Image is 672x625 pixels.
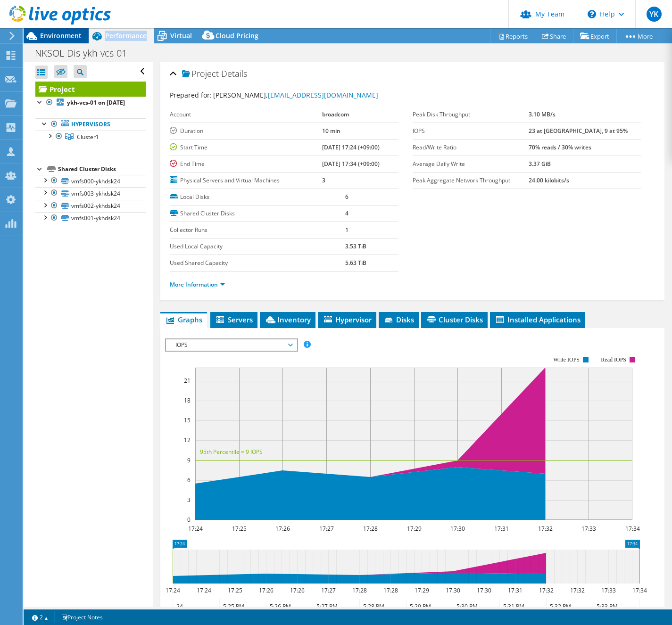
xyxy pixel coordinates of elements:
[535,29,573,43] a: Share
[187,456,191,464] text: 9
[170,258,345,268] label: Used Shared Capacity
[407,525,422,533] text: 17:29
[268,90,378,99] a: [EMAIL_ADDRESS][DOMAIN_NAME]
[58,164,146,175] div: Shared Cluster Disks
[77,133,99,141] span: Cluster1
[171,339,292,351] span: IOPS
[35,175,146,187] a: vmfs000-ykhdsk24
[477,586,491,594] text: 17:30
[197,586,211,594] text: 17:24
[187,496,191,504] text: 3
[538,525,553,533] text: 17:32
[187,476,191,484] text: 6
[31,48,141,58] h1: NKSOL-Dis-ykh-vcs-01
[170,90,212,99] label: Prepared for:
[322,143,380,151] b: [DATE] 17:24 (+09:00)
[170,225,345,235] label: Collector Runs
[170,280,225,288] a: More Information
[345,259,366,267] b: 5.63 TiB
[170,159,322,169] label: End Time
[184,416,191,424] text: 15
[105,31,147,40] span: Performance
[363,525,378,533] text: 17:28
[352,586,367,594] text: 17:28
[213,90,378,99] span: [PERSON_NAME],
[413,159,529,169] label: Average Daily Write
[40,31,82,40] span: Environment
[25,611,55,623] a: 2
[588,10,596,18] svg: \n
[573,29,617,43] a: Export
[529,143,591,151] b: 70% reads / 30% writes
[322,176,325,184] b: 3
[625,525,640,533] text: 17:34
[601,586,616,594] text: 17:33
[166,586,180,594] text: 17:24
[322,160,380,168] b: [DATE] 17:34 (+09:00)
[529,127,628,135] b: 23 at [GEOGRAPHIC_DATA], 9 at 95%
[165,315,202,324] span: Graphs
[170,176,322,185] label: Physical Servers and Virtual Machines
[345,242,366,250] b: 3.53 TiB
[228,586,242,594] text: 17:25
[170,126,322,136] label: Duration
[426,315,483,324] span: Cluster Disks
[319,525,334,533] text: 17:27
[221,68,247,79] span: Details
[323,315,372,324] span: Hypervisor
[495,315,581,324] span: Installed Applications
[581,525,596,533] text: 17:33
[322,127,340,135] b: 10 min
[170,110,322,119] label: Account
[529,176,569,184] b: 24.00 kilobits/s
[450,525,465,533] text: 17:30
[232,525,247,533] text: 17:25
[170,192,345,202] label: Local Disks
[570,586,585,594] text: 17:32
[345,193,348,201] b: 6
[184,377,191,385] text: 21
[322,110,349,118] b: broadcom
[275,525,290,533] text: 17:26
[187,516,191,524] text: 0
[170,209,345,218] label: Shared Cluster Disks
[35,200,146,212] a: vmfs002-ykhdsk24
[539,586,554,594] text: 17:32
[35,82,146,97] a: Project
[413,143,529,152] label: Read/Write Ratio
[35,131,146,143] a: Cluster1
[184,436,191,444] text: 12
[200,448,263,456] text: 95th Percentile = 9 IOPS
[494,525,509,533] text: 17:31
[616,29,660,43] a: More
[184,396,191,404] text: 18
[553,356,580,363] text: Write IOPS
[216,31,258,40] span: Cloud Pricing
[413,126,529,136] label: IOPS
[182,69,219,79] span: Project
[259,586,274,594] text: 17:26
[188,525,203,533] text: 17:24
[529,110,556,118] b: 3.10 MB/s
[383,315,414,324] span: Disks
[345,226,348,234] b: 1
[215,315,253,324] span: Servers
[413,110,529,119] label: Peak Disk Throughput
[647,7,662,22] span: YK
[67,99,125,107] b: ykh-vcs-01 on [DATE]
[383,586,398,594] text: 17:28
[290,586,305,594] text: 17:26
[35,118,146,131] a: Hypervisors
[446,586,460,594] text: 17:30
[529,160,551,168] b: 3.37 GiB
[54,611,109,623] a: Project Notes
[508,586,523,594] text: 17:31
[170,31,192,40] span: Virtual
[265,315,311,324] span: Inventory
[490,29,535,43] a: Reports
[35,187,146,199] a: vmfs003-ykhdsk24
[35,97,146,109] a: ykh-vcs-01 on [DATE]
[601,356,626,363] text: Read IOPS
[321,586,336,594] text: 17:27
[413,176,529,185] label: Peak Aggregate Network Throughput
